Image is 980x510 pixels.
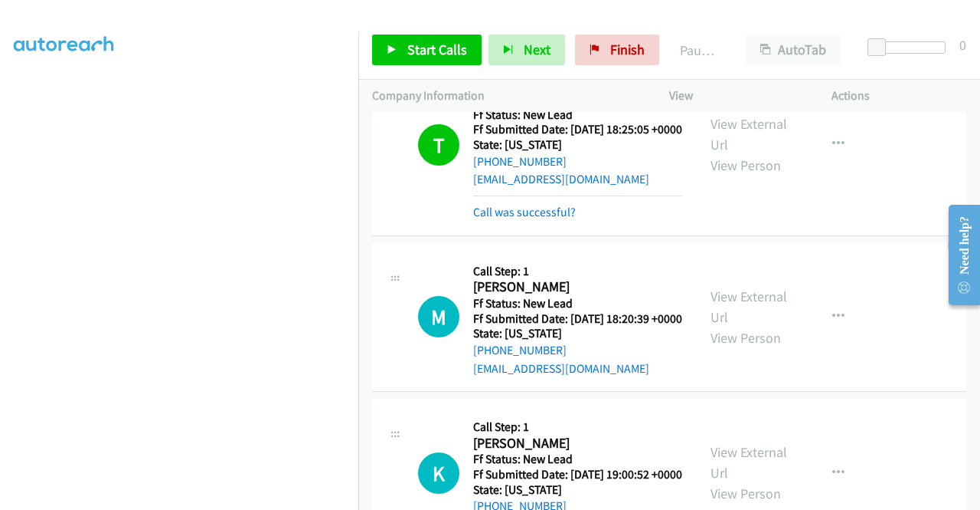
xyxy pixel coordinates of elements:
h5: Ff Submitted Date: [DATE] 18:20:39 +0000 [473,311,682,327]
a: Start Calls [372,35,482,65]
h1: K [418,452,459,494]
h5: Call Step: 1 [473,264,682,279]
button: Next [488,35,565,65]
a: Call was successful? [473,205,576,219]
p: View [669,87,804,105]
span: Next [524,41,550,58]
a: View External Url [710,288,787,326]
h5: State: [US_STATE] [473,137,682,153]
a: View External Url [710,115,787,153]
a: [EMAIL_ADDRESS][DOMAIN_NAME] [473,361,649,376]
a: View Person [710,485,781,502]
a: View Person [710,156,781,174]
a: [EMAIL_ADDRESS][DOMAIN_NAME] [473,172,649,186]
h5: State: [US_STATE] [473,326,682,341]
h1: M [418,296,459,337]
p: Paused [680,40,718,61]
span: Start Calls [407,41,467,58]
h5: State: [US_STATE] [473,482,682,498]
h5: Ff Submitted Date: [DATE] 19:00:52 +0000 [473,467,682,482]
a: View External Url [710,443,787,482]
h5: Ff Status: New Lead [473,296,682,311]
a: [PHONE_NUMBER] [473,154,567,169]
p: Actions [831,87,966,105]
div: 0 [959,35,966,55]
a: Finish [575,35,659,65]
a: [PHONE_NUMBER] [473,343,567,357]
h2: [PERSON_NAME] [473,435,682,452]
div: Delay between calls (in seconds) [875,41,946,54]
div: The call is yet to be attempted [418,296,459,337]
h5: Ff Submitted Date: [DATE] 18:25:05 +0000 [473,122,682,137]
h1: T [418,124,459,166]
h5: Ff Status: New Lead [473,452,682,467]
iframe: Resource Center [936,194,980,316]
p: Company Information [372,87,642,105]
h5: Ff Status: New Lead [473,107,682,123]
a: View Person [710,329,781,347]
div: The call is yet to be attempted [418,452,459,494]
span: Finish [610,41,645,58]
button: AutoTab [746,35,841,65]
h5: Call Step: 1 [473,420,682,435]
h2: [PERSON_NAME] [473,278,678,296]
